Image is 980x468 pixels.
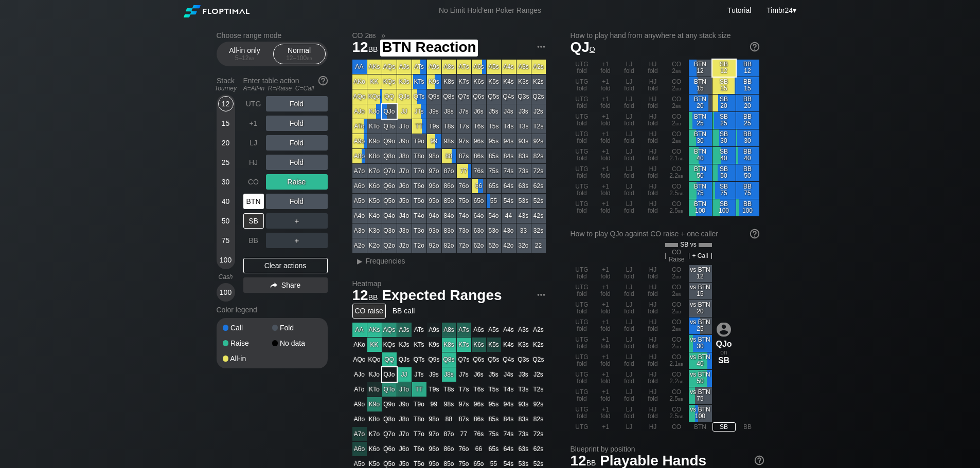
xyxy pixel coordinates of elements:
[472,149,486,163] div: 86s
[689,129,712,146] div: BTN 30
[367,209,382,223] div: K4o
[712,182,736,199] div: SB 75
[736,129,759,146] div: BB 30
[266,194,328,209] div: Fold
[594,147,617,164] div: +1 fold
[531,89,546,104] div: Q2s
[516,104,531,119] div: J3s
[472,209,486,223] div: 64o
[618,199,641,216] div: LJ fold
[457,89,471,104] div: Q7s
[221,44,269,64] div: All-in only
[590,43,595,54] span: o
[272,340,322,347] div: No data
[412,104,426,119] div: JTs
[369,31,376,40] span: bb
[689,147,712,164] div: BTN 40
[367,89,382,104] div: KQo
[675,67,681,74] span: bb
[665,147,688,164] div: CO 2.1
[412,74,426,89] div: KTs
[531,104,546,119] div: J2s
[217,31,328,40] h2: Choose range mode
[618,164,641,181] div: LJ fold
[536,289,547,301] img: ellipsis.fd386fe8.svg
[352,194,367,208] div: A5o
[223,324,272,331] div: Call
[678,155,684,162] span: bb
[218,174,234,190] div: 30
[642,147,665,164] div: HJ fold
[487,74,501,89] div: K5s
[382,149,397,163] div: Q8o
[736,77,759,94] div: BB 15
[427,209,441,223] div: 94o
[442,104,456,119] div: J8s
[642,60,665,77] div: HJ fold
[382,60,397,74] div: AQs
[266,155,328,170] div: Fold
[382,179,397,193] div: Q6o
[382,119,397,134] div: QTo
[442,134,456,148] div: 98s
[594,164,617,181] div: +1 fold
[457,119,471,134] div: T7s
[397,60,412,74] div: AJs
[618,182,641,199] div: LJ fold
[266,96,328,111] div: Fold
[266,116,328,131] div: Fold
[502,74,516,89] div: K4s
[218,194,234,209] div: 40
[243,155,264,170] div: HJ
[472,194,486,208] div: 65o
[531,74,546,89] div: K2s
[712,60,736,77] div: SB 12
[367,164,382,178] div: K7o
[531,194,546,208] div: 52s
[427,179,441,193] div: 96o
[218,96,234,111] div: 12
[678,207,684,214] span: bb
[472,179,486,193] div: 66
[516,164,531,178] div: 73s
[352,119,367,134] div: ATo
[352,74,367,89] div: AKo
[218,135,234,151] div: 20
[675,137,681,144] span: bb
[427,194,441,208] div: 95o
[665,60,688,77] div: CO 2
[457,149,471,163] div: 87s
[516,209,531,223] div: 43s
[412,223,426,238] div: T3o
[472,134,486,148] div: 96s
[487,104,501,119] div: J5s
[487,194,501,208] div: 55
[594,112,617,129] div: +1 fold
[442,89,456,104] div: Q8s
[594,95,617,111] div: +1 fold
[502,179,516,193] div: 64s
[571,39,595,55] span: QJ
[352,134,367,148] div: A9o
[442,60,456,74] div: A8s
[736,112,759,129] div: BB 25
[594,129,617,146] div: +1 fold
[665,164,688,181] div: CO 2.2
[749,228,760,239] img: help.32db89a4.svg
[243,85,328,92] div: A=All-in R=Raise C=Call
[397,74,412,89] div: KJs
[367,194,382,208] div: K5o
[531,149,546,163] div: 82s
[397,194,412,208] div: J5o
[382,134,397,148] div: Q9o
[212,85,239,92] div: Tourney
[382,209,397,223] div: Q4o
[502,60,516,74] div: A4s
[502,119,516,134] div: T4s
[727,6,751,14] a: Tutorial
[442,149,456,163] div: 88
[689,112,712,129] div: BTN 25
[642,164,665,181] div: HJ fold
[218,285,234,300] div: 100
[642,129,665,146] div: HJ fold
